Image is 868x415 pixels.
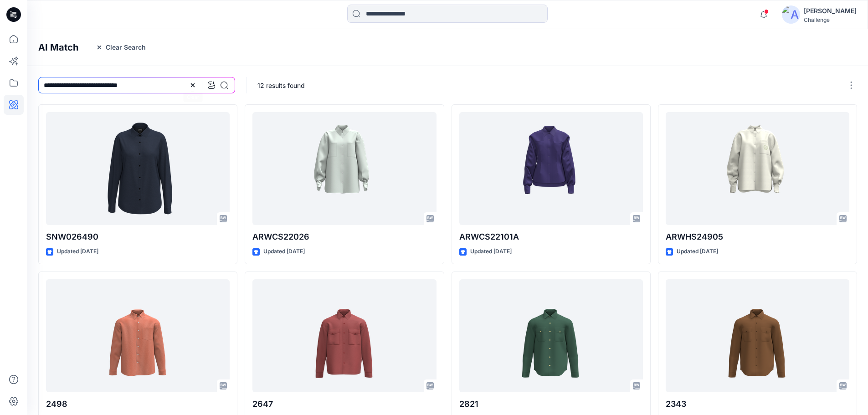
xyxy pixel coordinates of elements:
p: Updated [DATE] [677,247,718,256]
p: SNW026490 [46,231,230,243]
a: 2821 [459,279,643,392]
a: SNW026490 [46,112,230,225]
p: ARWCS22101A [459,231,643,243]
a: ARWCS22026 [252,112,436,225]
p: 2498 [46,398,230,410]
img: avatar [782,5,800,24]
p: 2647 [252,398,436,410]
a: ARWHS24905 [666,112,849,225]
button: Clear Search [90,40,152,55]
div: [PERSON_NAME] [804,5,857,16]
p: 2343 [666,398,849,410]
a: ARWCS22101A [459,112,643,225]
p: ARWCS22026 [252,231,436,243]
a: 2647 [252,279,436,392]
p: 2821 [459,398,643,410]
p: ARWHS24905 [666,231,849,243]
p: Updated [DATE] [57,247,98,256]
p: 12 results found [257,81,305,90]
a: 2343 [666,279,849,392]
div: Challenge [804,16,857,23]
p: Updated [DATE] [263,247,305,256]
p: Updated [DATE] [470,247,512,256]
a: 2498 [46,279,230,392]
h4: AI Match [38,42,78,53]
